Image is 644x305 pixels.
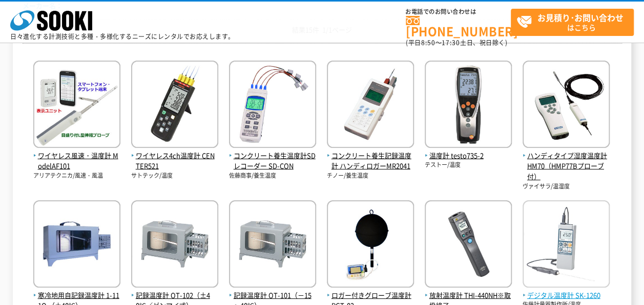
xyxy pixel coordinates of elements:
[537,11,624,24] strong: お見積り･お問い合わせ
[229,200,316,290] img: OT-101（－15～40℃）
[327,200,414,290] img: PGT-02
[229,140,316,171] a: コンクリート養生温度計SDレコーダー SD-CON
[523,140,610,182] a: ハンディタイプ湿度温度計 HM70（HMP77Bプローブ付）
[33,61,120,150] img: ModelAF101
[421,38,435,47] span: 8:50
[10,33,235,40] p: 日々進化する計測技術と多種・多様化するニーズにレンタルでお応えします。
[131,171,218,180] p: サトテック/温度
[327,61,414,150] img: ハンディロガーMR2041
[131,150,218,172] span: ワイヤレス4ch温度計 CENTER521
[425,150,512,161] span: 温度計 testo735-2
[327,150,414,172] span: コンクリート養生記録温度計 ハンディロガーMR2041
[523,182,610,191] p: ヴァイサラ/温湿度
[406,16,511,37] a: [PHONE_NUMBER]
[523,279,610,301] a: デジタル温度計 SK-1260
[33,150,120,172] span: ワイヤレス風速・温度計 ModelAF101
[516,9,633,35] span: はこちら
[131,200,218,290] img: OT-102（±40℃／ゼンマイ式）
[327,140,414,171] a: コンクリート養生記録温度計 ハンディロガーMR2041
[229,171,316,180] p: 佐藤商事/養生温度
[442,38,460,47] span: 17:30
[406,38,507,47] span: (平日 ～ 土日、祝日除く)
[131,61,218,150] img: CENTER521
[425,140,512,161] a: 温度計 testo735-2
[33,140,120,171] a: ワイヤレス風速・温度計 ModelAF101
[425,61,512,150] img: testo735-2
[425,161,512,169] p: テストー/温度
[511,9,634,36] a: お見積り･お問い合わせはこちら
[523,290,610,301] span: デジタル温度計 SK-1260
[425,200,512,290] img: THI-440NH※取扱終了
[523,200,610,290] img: SK-1260
[523,150,610,182] span: ハンディタイプ湿度温度計 HM70（HMP77Bプローブ付）
[406,9,511,15] span: お電話でのお問い合わせは
[523,61,610,150] img: HM70（HMP77Bプローブ付）
[229,61,316,150] img: SD-CON
[33,200,120,290] img: 1-111Q （±40℃）
[33,171,120,180] p: アリアテクニカ/風速・風温
[229,150,316,172] span: コンクリート養生温度計SDレコーダー SD-CON
[327,171,414,180] p: チノー/養生温度
[131,140,218,171] a: ワイヤレス4ch温度計 CENTER521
